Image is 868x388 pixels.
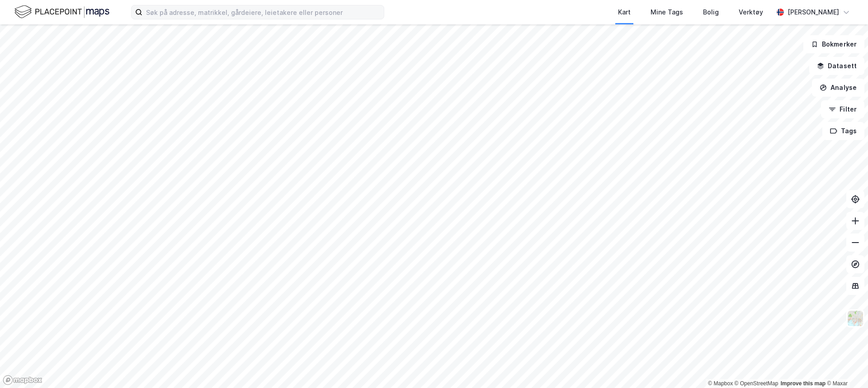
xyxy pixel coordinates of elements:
input: Søk på adresse, matrikkel, gårdeiere, leietakere eller personer [142,5,384,19]
div: [PERSON_NAME] [788,7,839,18]
div: Kart [618,7,631,18]
div: Bolig [703,7,719,18]
div: Mine Tags [651,7,683,18]
iframe: Chat Widget [823,345,868,388]
img: logo.f888ab2527a4732fd821a326f86c7f29.svg [14,4,109,20]
div: Verktøy [739,7,763,18]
